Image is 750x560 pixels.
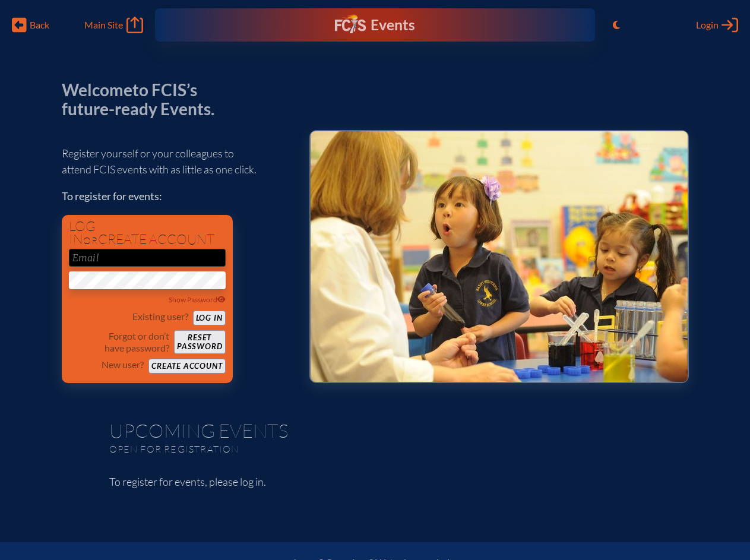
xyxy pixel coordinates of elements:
h1: Upcoming Events [109,421,641,440]
p: Register yourself or your colleagues to attend FCIS events with as little as one click. [62,145,290,178]
p: Existing user? [132,311,188,322]
p: Forgot or don’t have password? [69,330,170,354]
p: To register for events, please log in. [109,474,641,490]
span: or [83,235,98,246]
span: Main Site [84,19,123,31]
span: Back [30,19,49,31]
img: Events [311,131,688,382]
p: To register for events: [62,188,290,204]
div: FCIS Events — Future ready [284,14,466,36]
button: Create account [148,359,225,374]
p: Welcome to FCIS’s future-ready Events. [62,81,228,118]
span: Login [696,19,719,31]
p: Open for registration [109,443,423,455]
input: Email [69,249,226,267]
span: Show Password [169,295,226,304]
h1: Log in create account [69,220,226,246]
a: Main Site [84,17,143,33]
button: Log in [193,311,226,325]
p: New user? [102,359,144,371]
button: Resetpassword [174,330,225,354]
